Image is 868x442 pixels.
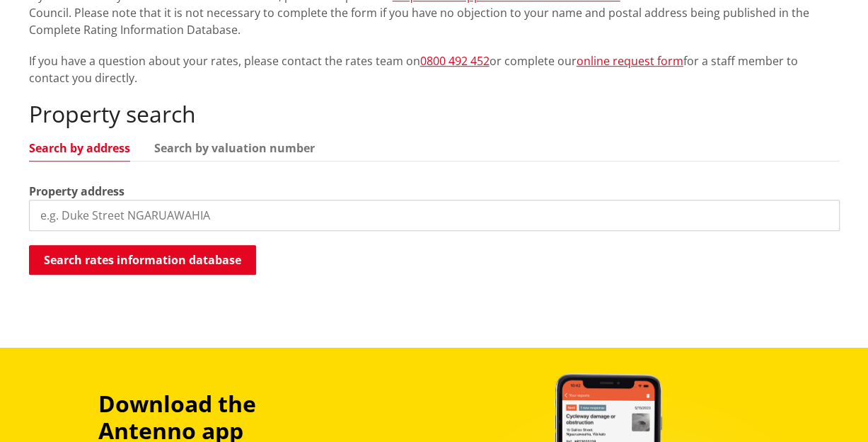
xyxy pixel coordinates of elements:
h2: Property search [29,101,840,127]
a: Search by valuation number [154,142,315,154]
input: e.g. Duke Street NGARUAWAHIA [29,200,840,231]
iframe: Messenger Launcher [803,382,854,433]
label: Property address [29,183,125,200]
p: If you have a question about your rates, please contact the rates team on or complete our for a s... [29,52,840,86]
a: 0800 492 452 [420,53,490,69]
button: Search rates information database [29,245,256,275]
a: Search by address [29,142,130,154]
a: online request form [577,53,683,69]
